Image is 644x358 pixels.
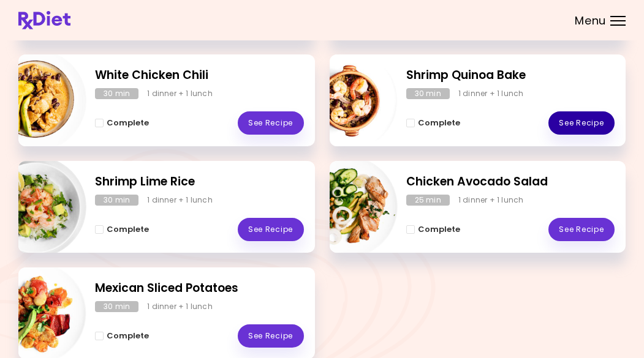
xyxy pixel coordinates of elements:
[107,331,149,341] span: Complete
[95,67,304,84] h2: White Chicken Chili
[296,50,398,151] img: Info - Shrimp Quinoa Bake
[418,118,460,128] span: Complete
[95,222,149,237] button: Complete - Shrimp Lime Rice
[95,280,304,297] h2: Mexican Sliced Potatoes
[406,222,460,237] button: Complete - Chicken Avocado Salad
[147,195,213,206] div: 1 dinner + 1 lunch
[147,88,213,99] div: 1 dinner + 1 lunch
[95,116,149,130] button: Complete - White Chicken Chili
[238,111,304,135] a: See Recipe - White Chicken Chili
[95,329,149,343] button: Complete - Mexican Sliced Potatoes
[418,225,460,234] span: Complete
[548,111,615,135] a: See Recipe - Shrimp Quinoa Bake
[406,195,450,206] div: 25 min
[406,173,615,191] h2: Chicken Avocado Salad
[406,67,615,84] h2: Shrimp Quinoa Bake
[95,195,138,206] div: 30 min
[107,118,149,128] span: Complete
[95,88,138,99] div: 30 min
[406,116,460,130] button: Complete - Shrimp Quinoa Bake
[238,324,304,348] a: See Recipe - Mexican Sliced Potatoes
[575,15,606,26] span: Menu
[107,225,149,234] span: Complete
[458,195,524,206] div: 1 dinner + 1 lunch
[458,88,524,99] div: 1 dinner + 1 lunch
[147,301,213,312] div: 1 dinner + 1 lunch
[18,11,70,29] img: RxDiet
[296,156,398,258] img: Info - Chicken Avocado Salad
[95,173,304,191] h2: Shrimp Lime Rice
[238,218,304,241] a: See Recipe - Shrimp Lime Rice
[406,88,450,99] div: 30 min
[548,218,615,241] a: See Recipe - Chicken Avocado Salad
[95,301,138,312] div: 30 min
